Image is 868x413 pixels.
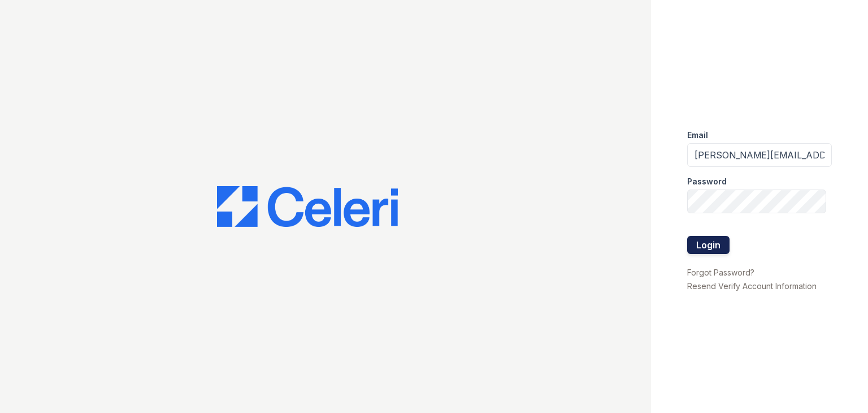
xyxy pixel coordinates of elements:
[687,281,817,291] a: Resend Verify Account Information
[687,176,727,187] label: Password
[217,186,398,227] img: CE_Logo_Blue-a8612792a0a2168367f1c8372b55b34899dd931a85d93a1a3d3e32e68fde9ad4.png
[687,268,754,277] a: Forgot Password?
[687,130,708,141] label: Email
[687,236,730,254] button: Login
